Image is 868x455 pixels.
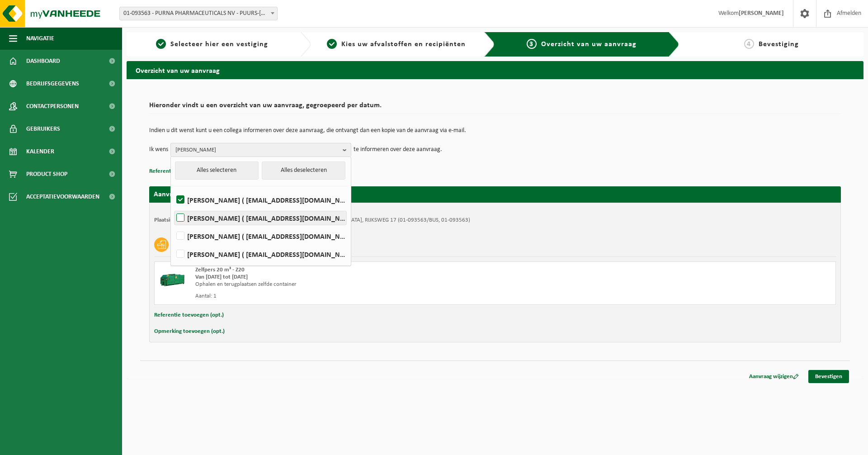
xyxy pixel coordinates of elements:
[154,326,225,337] button: Opmerking toevoegen (opt.)
[26,163,67,185] span: Product Shop
[527,39,537,49] span: 3
[159,266,186,294] img: HK-XZ-20-GN-00.png
[154,309,224,321] button: Referentie toevoegen (opt.)
[759,41,799,48] span: Bevestiging
[195,274,248,280] strong: Van [DATE] tot [DATE]
[26,50,60,72] span: Dashboard
[316,39,477,50] a: 2Kies uw afvalstoffen en recipiënten
[739,10,784,17] strong: [PERSON_NAME]
[26,140,54,163] span: Kalender
[156,39,166,49] span: 1
[120,7,277,20] span: 01-093563 - PURNA PHARMACEUTICALS NV - PUURS-SINT-AMANDS
[127,61,863,79] h2: Overzicht van uw aanvraag
[808,370,849,383] a: Bevestigen
[175,193,346,207] label: [PERSON_NAME] ( [EMAIL_ADDRESS][DOMAIN_NAME] )
[354,143,442,156] p: te informeren over deze aanvraag.
[26,118,60,140] span: Gebruikers
[149,143,168,156] p: Ik wens
[26,27,54,50] span: Navigatie
[149,102,841,114] h2: Hieronder vindt u een overzicht van uw aanvraag, gegroepeerd per datum.
[131,39,293,50] a: 1Selecteer hier een vestiging
[175,143,339,157] span: [PERSON_NAME]
[744,39,754,49] span: 4
[262,161,345,180] button: Alles deselecteren
[26,185,99,208] span: Acceptatievoorwaarden
[341,41,466,48] span: Kies uw afvalstoffen en recipiënten
[175,211,346,225] label: [PERSON_NAME] ( [EMAIL_ADDRESS][DOMAIN_NAME] )
[195,267,245,273] span: Zelfpers 20 m³ - Z20
[742,370,806,383] a: Aanvraag wijzigen
[170,41,268,48] span: Selecteer hier een vestiging
[541,41,637,48] span: Overzicht van uw aanvraag
[154,217,193,223] strong: Plaatsingsadres:
[26,95,79,118] span: Contactpersonen
[149,166,219,177] button: Referentie toevoegen (opt.)
[195,281,531,288] div: Ophalen en terugplaatsen zelfde container
[119,7,278,20] span: 01-093563 - PURNA PHARMACEUTICALS NV - PUURS-SINT-AMANDS
[175,229,346,243] label: [PERSON_NAME] ( [EMAIL_ADDRESS][DOMAIN_NAME] )
[195,293,531,300] div: Aantal: 1
[327,39,337,49] span: 2
[26,72,79,95] span: Bedrijfsgegevens
[175,161,259,180] button: Alles selecteren
[175,247,346,261] label: [PERSON_NAME] ( [EMAIL_ADDRESS][DOMAIN_NAME] )
[154,191,222,198] strong: Aanvraag voor [DATE]
[170,143,351,156] button: [PERSON_NAME]
[149,128,841,134] p: Indien u dit wenst kunt u een collega informeren over deze aanvraag, die ontvangt dan een kopie v...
